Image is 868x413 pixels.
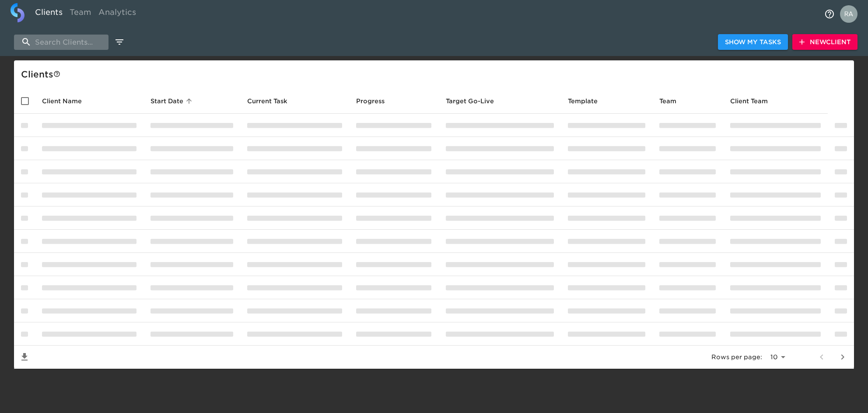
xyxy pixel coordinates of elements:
span: Target Go-Live [446,96,505,106]
button: Save List [14,346,35,367]
span: Start Date [150,96,195,106]
span: New Client [799,37,850,48]
button: NewClient [792,34,857,50]
span: Team [659,96,688,106]
img: Profile [840,5,857,23]
span: Current Task [247,96,287,106]
img: logo [10,3,24,22]
button: edit [112,35,127,49]
span: Calculated based on the start date and the duration of all Tasks contained in this Hub. [446,96,494,106]
span: Progress [356,96,396,106]
span: Client Team [730,96,779,106]
button: Show My Tasks [718,34,788,50]
p: Rows per page: [711,353,762,361]
a: Analytics [95,3,140,24]
a: Clients [31,3,66,24]
select: rows per page [766,351,788,364]
span: Template [568,96,609,106]
button: notifications [819,3,840,24]
button: next page [832,346,853,367]
span: Current Task [247,96,299,106]
a: Team [66,3,95,24]
span: Show My Tasks [725,37,781,48]
input: search [14,35,108,50]
svg: This is a list of all of your clients and clients shared with you [53,70,60,77]
span: Client Name [42,96,93,106]
table: enhanced table [14,88,854,369]
div: Client s [21,67,850,81]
